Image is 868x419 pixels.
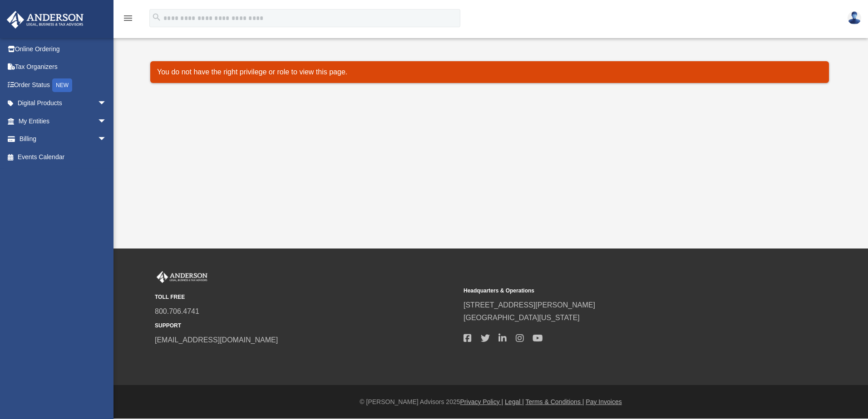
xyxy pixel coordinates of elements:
span: arrow_drop_down [98,112,116,131]
a: menu [123,16,133,24]
a: Digital Productsarrow_drop_down [6,94,120,112]
i: search [152,12,162,22]
small: TOLL FREE [155,292,457,302]
a: [EMAIL_ADDRESS][DOMAIN_NAME] [155,336,278,344]
a: [GEOGRAPHIC_DATA][US_STATE] [464,314,580,322]
span: arrow_drop_down [98,130,116,149]
p: You do not have the right privilege or role to view this page. [157,66,822,78]
a: Legal | [505,398,524,405]
img: Anderson Advisors Platinum Portal [155,271,209,283]
small: SUPPORT [155,321,457,331]
a: Tax Organizers [6,58,120,76]
a: Privacy Policy | [460,398,503,405]
i: menu [123,13,133,24]
div: NEW [52,78,72,92]
a: 800.706.4741 [155,307,199,315]
a: Pay Invoices [586,398,621,405]
img: User Pic [848,11,861,24]
a: Events Calendar [6,148,120,166]
a: Terms & Conditions | [526,398,584,405]
a: Order StatusNEW [6,76,120,94]
div: © [PERSON_NAME] Advisors 2025 [113,396,868,408]
span: arrow_drop_down [98,94,116,113]
a: My Entitiesarrow_drop_down [6,112,120,130]
img: Anderson Advisors Platinum Portal [4,11,86,29]
small: Headquarters & Operations [464,286,766,296]
a: [STREET_ADDRESS][PERSON_NAME] [464,301,595,309]
a: Billingarrow_drop_down [6,130,120,148]
a: Online Ordering [6,40,120,58]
